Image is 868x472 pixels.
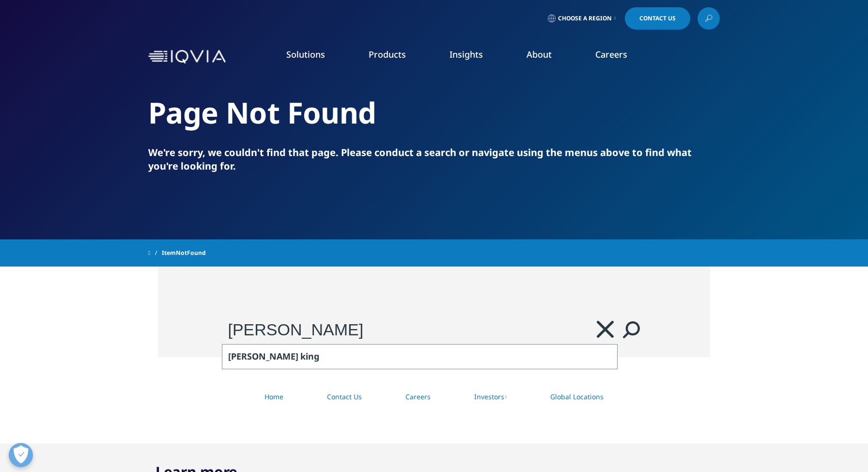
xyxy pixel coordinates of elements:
span: ItemNotFound [162,244,206,262]
p: We're sorry, we couldn't find that page. Please conduct a search or navigate using the menus abov... [148,146,720,173]
a: Solutions [286,48,325,60]
a: Search [617,315,646,344]
div: mike king [222,345,617,369]
span: Contact Us [639,16,676,21]
input: Search [222,315,589,344]
svg: Search [623,321,640,338]
a: Careers [405,392,431,401]
span: Choose a Region [558,15,612,22]
a: Contact Us [625,7,690,30]
img: IQVIA Healthcare Information Technology and Pharma Clinical Research Company [148,50,226,64]
span: [PERSON_NAME] [228,350,298,362]
a: Global Locations [550,392,604,401]
a: Insights [449,48,483,60]
h2: Page Not Found [148,94,720,131]
a: Products [369,48,406,60]
span: king [300,350,319,362]
nav: Primary [230,34,720,79]
button: Open Preferences [9,443,33,467]
a: About [527,48,552,60]
a: Home [264,392,283,401]
svg: Clear [597,321,614,338]
div: Search Suggestions [222,344,618,369]
a: Contact Us [327,392,362,401]
a: Investors [474,392,507,401]
a: Careers [595,48,627,60]
div: Clear [594,315,617,338]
